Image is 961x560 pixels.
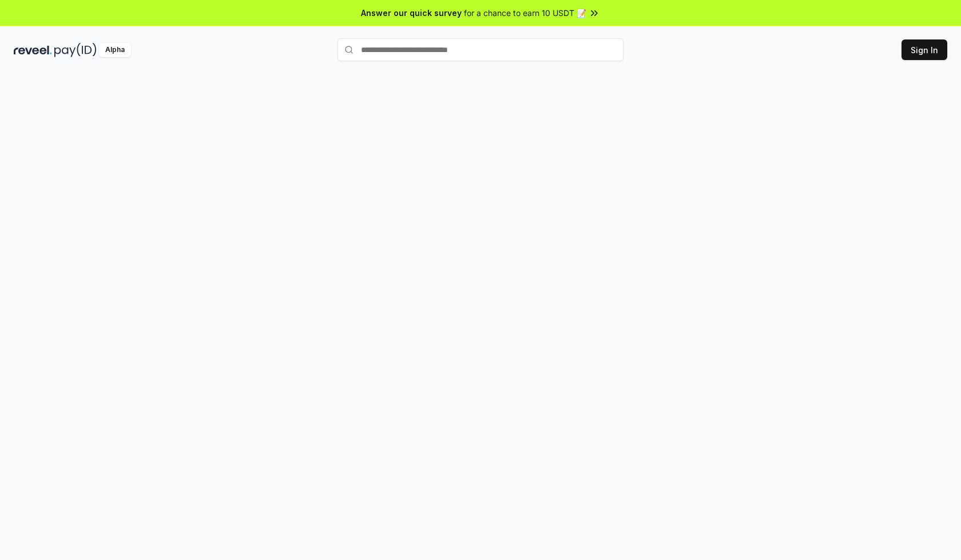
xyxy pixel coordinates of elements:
[464,7,586,19] span: for a chance to earn 10 USDT 📝
[14,43,52,57] img: reveel_dark
[54,43,97,57] img: pay_id
[99,43,131,57] div: Alpha
[361,7,462,19] span: Answer our quick survey
[902,39,947,60] button: Sign In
